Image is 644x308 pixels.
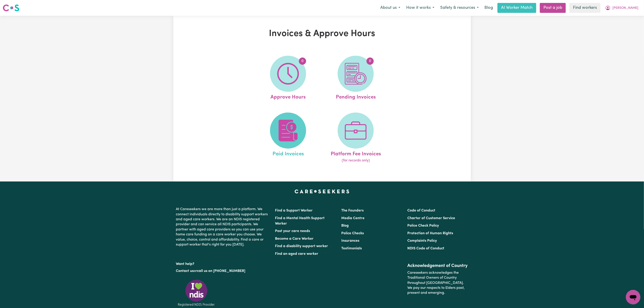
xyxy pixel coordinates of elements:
a: Code of Conduct [407,209,435,212]
button: My Account [602,3,641,13]
span: 0 [299,57,306,65]
a: call us on [PHONE_NUMBER] [197,269,245,273]
p: or [176,267,270,275]
a: The Founders [341,209,364,212]
a: Blog [341,224,349,228]
span: [PERSON_NAME] [612,6,638,11]
span: Approve Hours [270,92,306,101]
iframe: Button to launch messaging window, conversation in progress [626,290,640,304]
a: NDIS Code of Conduct [407,247,444,250]
p: Careseekers acknowledges the Traditional Owners of Country throughout [GEOGRAPHIC_DATA]. We pay o... [407,269,468,297]
img: Careseekers logo [3,4,19,12]
a: Police Check Policy [407,224,439,228]
a: Find a Mental Health Support Worker [275,216,325,225]
a: Find a disability support worker [275,244,328,248]
a: Platform Fee Invoices(for records only) [323,113,388,163]
span: (for records only) [342,158,370,163]
a: Media Centre [341,216,364,220]
p: Want help? [176,260,270,267]
a: Approve Hours [256,56,321,101]
span: Paid Invoices [273,149,304,158]
a: Find workers [569,3,600,13]
a: Charter of Customer Service [407,216,455,220]
h1: Invoices & Approve Hours [226,28,419,39]
span: 0 [367,57,374,65]
a: Protection of Human Rights [407,232,453,235]
a: Complaints Policy [407,239,437,243]
button: About us [377,3,403,13]
a: Find an aged care worker [275,252,319,256]
button: How it works [403,3,437,13]
a: Find a Support Worker [275,209,313,212]
img: Registered NDIS provider [176,279,217,307]
a: Insurances [341,239,359,243]
a: Pending Invoices [323,56,388,101]
a: Careseekers logo [3,3,19,13]
h2: Acknowledgement of Country [407,263,468,269]
a: Testimonials [341,247,362,250]
span: Pending Invoices [336,92,376,101]
a: Careseekers home page [295,190,349,193]
a: Post your care needs [275,229,310,233]
a: Become a Care Worker [275,237,314,241]
span: Platform Fee Invoices [331,149,381,158]
button: Safety & resources [437,3,482,13]
a: Post a job [540,3,566,13]
a: Blog [482,3,496,13]
a: Paid Invoices [256,113,321,163]
a: AI Worker Match [497,3,536,13]
p: At Careseekers we are more than just a platform. We connect individuals directly to disability su... [176,205,270,249]
a: Contact us [176,269,194,273]
a: Police Checks [341,232,364,235]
